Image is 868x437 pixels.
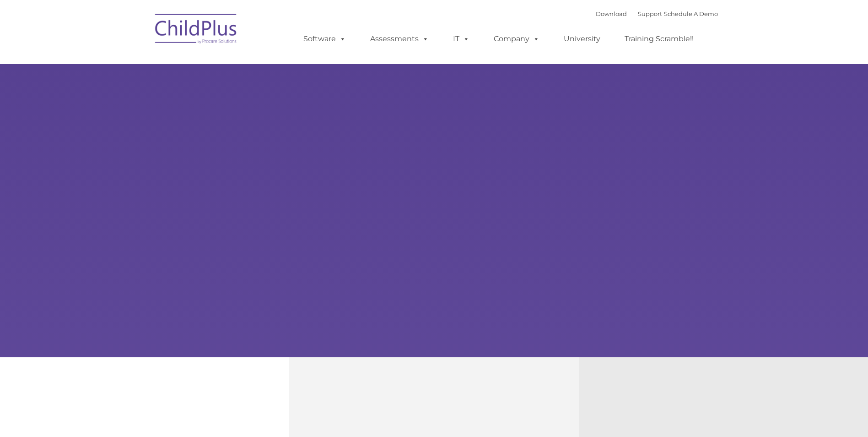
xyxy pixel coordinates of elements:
a: Training Scramble!! [615,30,703,48]
a: Schedule A Demo [664,10,718,17]
font: | [596,10,718,17]
a: IT [444,30,479,48]
a: Software [294,30,355,48]
a: Download [596,10,627,17]
img: ChildPlus by Procare Solutions [151,7,242,53]
a: University [555,30,609,48]
a: Company [485,30,549,48]
a: Assessments [361,30,438,48]
a: Support [638,10,662,17]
